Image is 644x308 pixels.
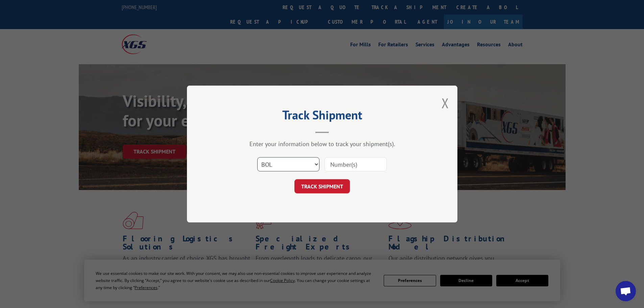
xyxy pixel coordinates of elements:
input: Number(s) [325,157,387,171]
div: Open chat [616,281,636,301]
button: Close modal [442,94,449,112]
button: TRACK SHIPMENT [294,179,350,193]
h2: Track Shipment [221,110,424,123]
div: Enter your information below to track your shipment(s). [221,140,424,148]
